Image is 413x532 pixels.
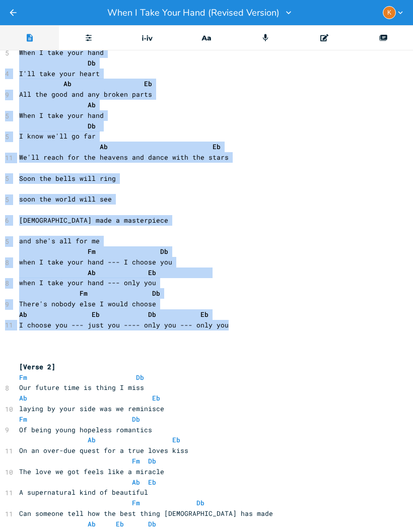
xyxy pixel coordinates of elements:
[19,425,152,434] span: Of being young hopeless romantics
[19,373,27,382] span: Fm
[132,415,140,424] span: Db
[107,8,280,17] span: When I Take Your Hand (Revised Version)
[19,153,229,162] span: We'll reach for the heavens and dance with the stars
[213,142,221,151] span: Eb
[148,519,156,528] span: Db
[148,310,156,319] span: Db
[148,268,156,277] span: Eb
[19,194,112,204] span: soon the world will see
[172,435,180,444] span: Eb
[196,498,204,507] span: Db
[132,498,140,507] span: Fm
[19,509,273,518] span: Can someone tell how the best thing [DEMOGRAPHIC_DATA] has made
[116,519,124,528] span: Eb
[19,310,27,319] span: Ab
[152,393,160,403] span: Eb
[88,435,96,444] span: Ab
[19,278,156,287] span: when I take your hand --- only you
[132,456,140,465] span: Fm
[200,310,209,319] span: Eb
[88,268,96,277] span: Ab
[19,299,156,308] span: There's nobody else I would choose
[19,488,148,497] span: A supernatural kind of beautiful
[19,393,27,403] span: Ab
[19,320,229,329] span: I choose you --- just you ---- only you --- only you
[100,142,108,151] span: Ab
[92,310,100,319] span: Eb
[144,79,152,88] span: Eb
[19,111,104,120] span: When I take your hand
[19,216,168,225] span: [DEMOGRAPHIC_DATA] made a masterpiece
[88,519,96,528] span: Ab
[19,257,172,267] span: when I take your hand --- I choose you
[19,404,164,413] span: laying by your side was we reminisce
[383,6,405,19] button: K
[19,48,104,57] span: When I take your hand
[152,289,160,298] span: Db
[19,415,27,424] span: Fm
[132,478,140,487] span: Ab
[136,373,144,382] span: Db
[19,362,55,371] span: [Verse 2]
[19,446,188,455] span: On an over-due quest for a true loves kiss
[80,289,88,298] span: Fm
[88,58,96,68] span: Db
[160,247,168,256] span: Db
[19,383,144,392] span: Our future time is thing I miss
[383,6,396,19] div: kenleyknotes
[19,236,100,245] span: and she's all for me
[19,174,116,183] span: Soon the bells will ring
[88,121,96,130] span: Db
[148,478,156,487] span: Eb
[19,467,164,476] span: The love we got feels like a miracle
[88,100,96,109] span: Ab
[63,79,72,88] span: Ab
[148,456,156,465] span: Db
[19,69,100,78] span: I'll take your heart
[19,90,152,99] span: All the good and any broken parts
[88,247,96,256] span: Fm
[19,131,96,141] span: I know we'll go far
